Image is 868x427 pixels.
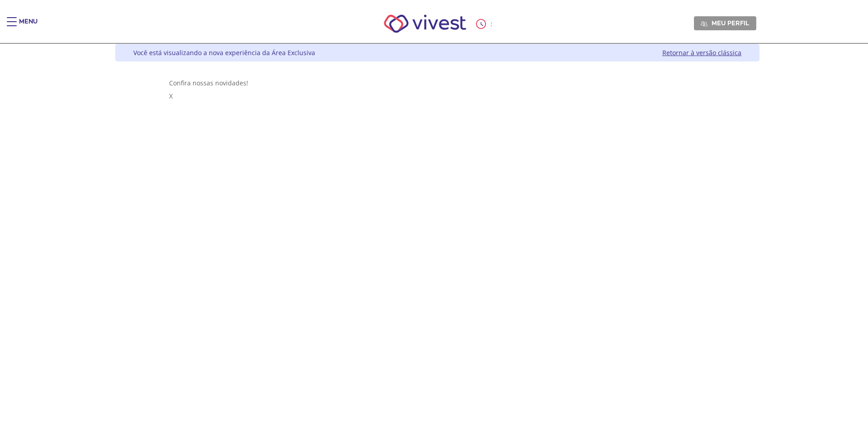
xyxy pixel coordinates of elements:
span: Meu perfil [712,19,749,27]
div: Vivest [108,44,759,427]
a: Meu perfil [694,16,756,30]
div: Confira nossas novidades! [169,79,706,87]
a: Retornar à versão clássica [662,48,741,57]
span: X [169,92,173,100]
div: Menu [19,17,38,35]
img: Vivest [374,5,476,43]
img: Meu perfil [701,20,708,27]
div: : [476,19,494,29]
div: Você está visualizando a nova experiência da Área Exclusiva [133,48,315,57]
